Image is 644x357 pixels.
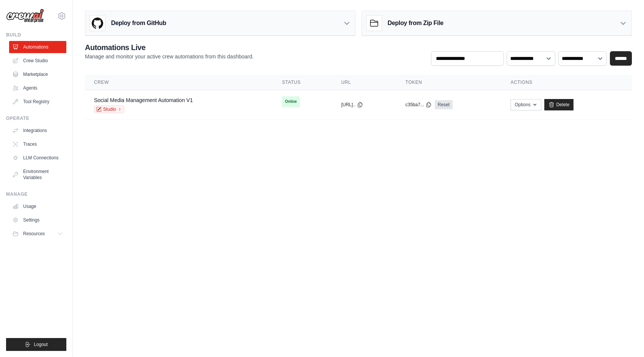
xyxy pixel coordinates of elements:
[23,231,45,237] span: Resources
[282,96,300,107] span: Online
[511,99,541,110] button: Options
[6,9,44,23] img: Logo
[9,214,66,226] a: Settings
[9,41,66,53] a: Automations
[111,19,166,28] h3: Deploy from GitHub
[85,42,254,53] h2: Automations Live
[9,228,66,240] button: Resources
[9,96,66,108] a: Tool Registry
[34,341,48,348] span: Logout
[9,138,66,150] a: Traces
[273,75,332,90] th: Status
[388,19,443,28] h3: Deploy from Zip File
[435,100,453,109] a: Reset
[9,55,66,67] a: Crew Studio
[85,53,254,60] p: Manage and monitor your active crew automations from this dashboard.
[9,200,66,212] a: Usage
[6,338,66,351] button: Logout
[6,115,66,121] div: Operate
[94,97,193,103] a: Social Media Management Automation V1
[9,124,66,137] a: Integrations
[9,165,66,184] a: Environment Variables
[6,191,66,197] div: Manage
[9,68,66,80] a: Marketplace
[9,152,66,164] a: LLM Connections
[90,16,105,31] img: GitHub Logo
[396,75,501,90] th: Token
[9,82,66,94] a: Agents
[332,75,396,90] th: URL
[501,75,632,90] th: Actions
[85,75,273,90] th: Crew
[544,99,573,110] a: Delete
[405,102,431,108] button: c35ba7...
[6,32,66,38] div: Build
[94,105,124,113] a: Studio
